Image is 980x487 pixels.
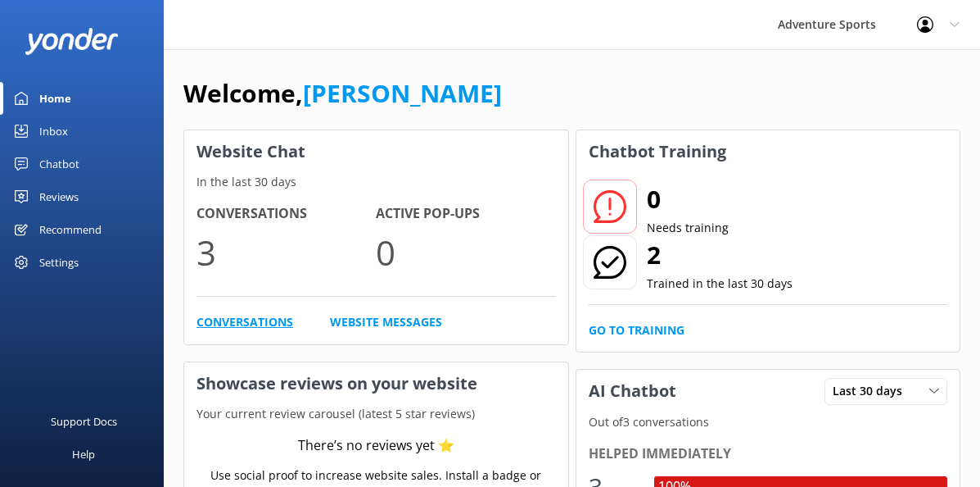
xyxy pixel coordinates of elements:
[647,180,729,219] h2: 0
[196,313,293,331] a: Conversations
[196,203,376,225] h4: Conversations
[196,225,376,280] p: 3
[184,362,568,405] h3: Showcase reviews on your website
[184,405,568,423] p: Your current review carousel (latest 5 star reviews)
[72,438,95,471] div: Help
[647,219,729,237] p: Needs training
[39,115,68,148] div: Inbox
[330,313,442,331] a: Website Messages
[39,82,71,115] div: Home
[184,173,568,191] p: In the last 30 days
[184,130,568,173] h3: Website Chat
[39,148,79,180] div: Chatbot
[589,444,948,465] div: Helped immediately
[376,203,555,225] h4: Active Pop-ups
[647,275,793,293] p: Trained in the last 30 days
[25,28,119,55] img: yonder-white-logo.png
[39,213,102,246] div: Recommend
[576,370,689,412] h3: AI Chatbot
[576,130,738,173] h3: Chatbot Training
[833,382,912,400] span: Last 30 days
[589,321,684,339] a: Go to Training
[39,246,79,279] div: Settings
[39,180,79,213] div: Reviews
[298,435,454,457] div: There’s no reviews yet ⭐
[303,76,502,110] a: [PERSON_NAME]
[51,405,117,438] div: Support Docs
[376,225,555,280] p: 0
[647,235,793,275] h2: 2
[576,413,960,431] p: Out of 3 conversations
[183,74,502,113] h1: Welcome,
